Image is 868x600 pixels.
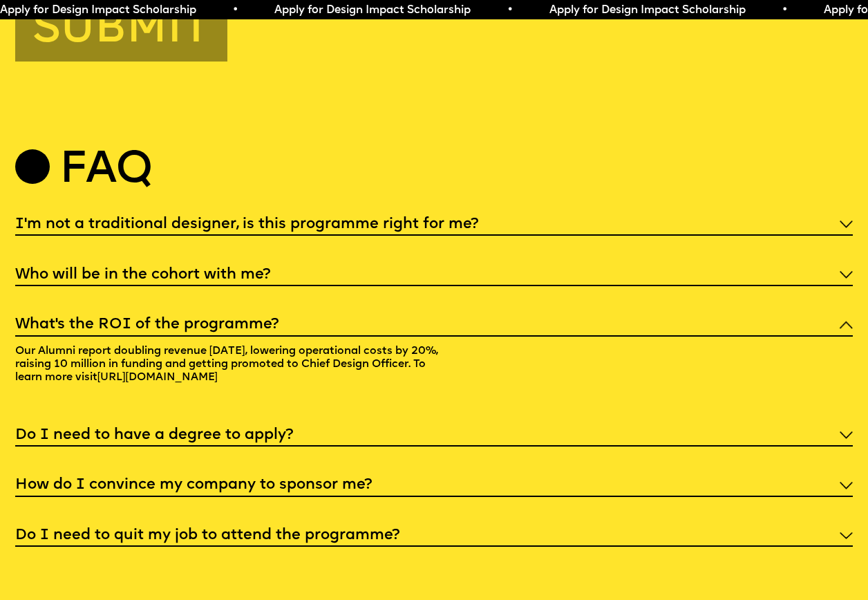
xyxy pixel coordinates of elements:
[59,152,151,190] h2: Faq
[15,318,279,332] h5: What’s the ROI of the programme?
[232,5,238,16] span: •
[15,268,270,282] h5: Who will be in the cohort with me?
[15,478,372,492] h5: How do I convince my company to sponsor me?
[15,529,399,543] h5: Do I need to quit my job to attend the programme?
[507,5,513,16] span: •
[782,5,788,16] span: •
[91,366,224,388] a: [URL][DOMAIN_NAME]
[15,429,293,442] h5: Do I need to have a degree to apply?
[15,337,454,397] p: Our Alumni report doubling revenue [DATE], lowering operational costs by 20%, raising 10 million ...
[15,218,478,232] h5: I'm not a traditional designer, is this programme right for me?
